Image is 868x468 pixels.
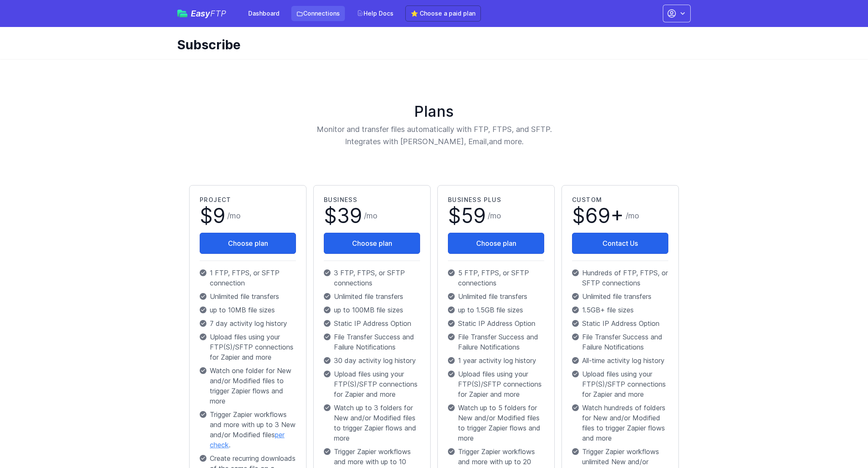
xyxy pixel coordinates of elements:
a: EasyFTP [177,9,226,18]
p: 1 FTP, FTPS, or SFTP connection [200,268,296,288]
span: FTP [210,8,226,19]
a: Contact Us [572,233,668,254]
p: File Transfer Success and Failure Notifications [572,332,668,352]
span: 9 [213,203,225,228]
p: Static IP Address Option [324,318,420,328]
button: Choose plan [448,233,544,254]
span: mo [628,211,639,220]
p: Unlimited file transfers [448,291,544,301]
p: Static IP Address Option [572,318,668,328]
p: Upload files using your FTP(S)/SFTP connections for Zapier and more [572,369,668,399]
p: Upload files using your FTP(S)/SFTP connections for Zapier and more [324,369,420,399]
span: mo [366,211,377,220]
h2: Business [324,196,420,204]
p: 1.5GB+ file sizes [572,305,668,315]
span: / [227,210,241,222]
p: Unlimited file transfers [324,291,420,301]
a: Connections [291,6,345,21]
p: up to 10MB file sizes [200,305,296,315]
img: easyftp_logo.png [177,10,187,17]
span: / [626,210,639,222]
span: / [364,210,377,222]
p: 5 FTP, FTPS, or SFTP connections [448,268,544,288]
p: Upload files using your FTP(S)/SFTP connections for Zapier and more [448,369,544,399]
p: Watch up to 3 folders for New and/or Modified files to trigger Zapier flows and more [324,403,420,443]
span: / [488,210,501,222]
p: 1 year activity log history [448,355,544,366]
a: Help Docs [352,6,399,21]
a: per check [210,430,285,449]
span: 59 [461,203,486,228]
p: up to 1.5GB file sizes [448,305,544,315]
h1: Subscribe [177,37,684,52]
span: Trigger Zapier workflows and more with up to 3 New and/or Modified files . [210,409,296,450]
p: Unlimited file transfers [200,291,296,301]
a: Dashboard [243,6,285,21]
p: Watch one folder for New and/or Modified files to trigger Zapier flows and more [200,366,296,406]
p: up to 100MB file sizes [324,305,420,315]
p: File Transfer Success and Failure Notifications [324,332,420,352]
h2: Project [200,196,296,204]
iframe: Drift Widget Chat Controller [826,426,858,458]
p: All-time activity log history [572,355,668,366]
p: Unlimited file transfers [572,291,668,301]
span: mo [490,211,501,220]
p: Hundreds of FTP, FTPS, or SFTP connections [572,268,668,288]
p: Upload files using your FTP(S)/SFTP connections for Zapier and more [200,332,296,362]
span: $ [448,206,486,226]
h2: Business Plus [448,196,544,204]
button: Choose plan [200,233,296,254]
p: Static IP Address Option [448,318,544,328]
span: mo [230,211,241,220]
p: File Transfer Success and Failure Notifications [448,332,544,352]
span: 69+ [585,203,624,228]
h2: Custom [572,196,668,204]
span: $ [200,206,225,226]
a: ⭐ Choose a paid plan [405,5,481,22]
button: Choose plan [324,233,420,254]
p: 7 day activity log history [200,318,296,328]
p: 3 FTP, FTPS, or SFTP connections [324,268,420,288]
span: $ [324,206,362,226]
p: 30 day activity log history [324,355,420,366]
p: Monitor and transfer files automatically with FTP, FTPS, and SFTP. Integrates with [PERSON_NAME],... [269,123,599,148]
span: Easy [191,9,226,18]
h1: Plans [186,103,682,120]
p: Watch hundreds of folders for New and/or Modified files to trigger Zapier flows and more [572,403,668,443]
span: 39 [337,203,362,228]
span: $ [572,206,624,226]
p: Watch up to 5 folders for New and/or Modified files to trigger Zapier flows and more [448,403,544,443]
